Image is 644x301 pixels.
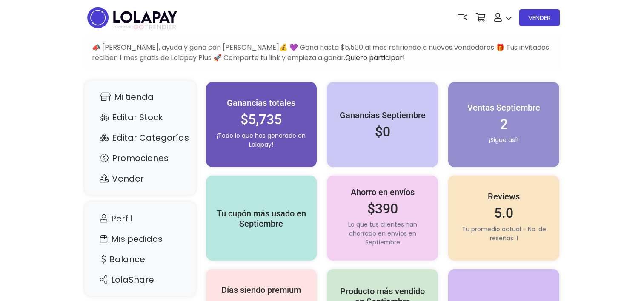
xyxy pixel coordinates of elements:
[335,220,429,247] p: Lo que tus clientes han ahorrado en envíos en Septiembre
[215,131,309,149] p: ¡Todo lo que has generado en Lolapay!
[345,53,405,62] a: Quiero participar!
[93,231,187,247] a: Mis pedidos
[457,102,551,113] h5: Ventas Septiembre
[93,170,187,187] a: Vender
[93,150,187,166] a: Promociones
[93,89,187,105] a: Mi tienda
[457,191,551,202] h5: Reviews
[457,225,551,243] p: Tu promedio actual - No. de reseñas: 1
[335,201,429,217] h2: $390
[457,116,551,132] h2: 2
[215,285,309,295] h5: Días siendo premium
[335,124,429,140] h2: $0
[93,109,187,125] a: Editar Stock
[93,210,187,227] a: Perfil
[93,251,187,267] a: Balance
[92,43,549,62] span: 📣 [PERSON_NAME], ayuda y gana con [PERSON_NAME]💰 💜 Gana hasta $5,500 al mes refiriendo a nuevos v...
[215,208,309,229] h5: Tu cupón más usado en Septiembre
[457,136,551,145] p: ¡Sigue así!
[133,22,144,32] span: GO
[114,23,176,31] span: TRENDIER
[519,9,560,26] a: VENDER
[335,187,429,197] h5: Ahorro en envíos
[93,272,187,288] a: LolaShare
[114,25,133,29] span: POWERED BY
[335,110,429,120] h5: Ganancias Septiembre
[215,111,309,128] h2: $5,735
[85,4,180,31] img: logo
[457,205,551,221] h2: 5.0
[93,130,187,146] a: Editar Categorías
[215,98,309,108] h5: Ganancias totales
